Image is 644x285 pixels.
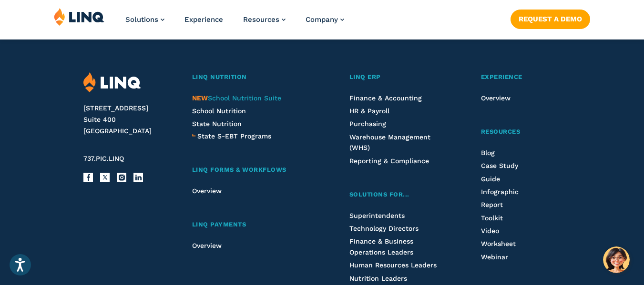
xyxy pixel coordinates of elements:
address: [STREET_ADDRESS] Suite 400 [GEOGRAPHIC_DATA] [83,103,175,137]
a: Infographic [481,188,519,196]
span: LINQ Payments [192,221,246,228]
a: Case Study [481,162,518,169]
a: Resources [243,15,286,24]
a: Video [481,227,499,235]
a: Technology Directors [349,225,419,232]
img: LINQ | K‑12 Software [54,8,104,26]
a: Human Resources Leaders [349,261,437,269]
span: Company [306,15,338,24]
a: HR & Payroll [349,107,389,115]
span: School Nutrition Suite [192,94,281,102]
a: Warehouse Management (WHS) [349,133,430,151]
a: School Nutrition [192,107,246,115]
a: State S-EBT Programs [197,131,271,141]
a: Experience [481,72,561,82]
nav: Primary Navigation [125,8,344,39]
a: State Nutrition [192,120,242,128]
a: Resources [481,127,561,137]
a: Facebook [83,173,93,182]
a: Overview [192,242,222,249]
a: Request a Demo [511,10,590,29]
a: Finance & Accounting [349,94,422,102]
a: NEWSchool Nutrition Suite [192,94,281,102]
span: Resources [481,128,521,135]
span: Solutions [125,15,158,24]
a: Nutrition Leaders [349,275,407,282]
a: Toolkit [481,214,503,222]
a: Guide [481,175,500,183]
a: Finance & Business Operations Leaders [349,237,413,256]
a: Worksheet [481,240,516,247]
a: Superintendents [349,212,405,219]
img: LINQ | K‑12 Software [83,72,141,93]
a: Solutions [125,15,164,24]
a: Company [306,15,344,24]
span: LINQ ERP [349,73,381,80]
a: LINQ ERP [349,72,446,82]
a: Reporting & Compliance [349,157,429,165]
a: LINQ Forms & Workflows [192,165,314,175]
a: Report [481,201,503,208]
a: Overview [192,187,222,195]
a: Experience [184,15,223,24]
a: Instagram [117,173,126,182]
span: LINQ Nutrition [192,73,247,80]
a: X [100,173,110,182]
a: LINQ Payments [192,220,314,230]
a: Webinar [481,253,508,261]
span: LINQ Forms & Workflows [192,166,286,173]
span: Resources [243,15,279,24]
span: 737.PIC.LINQ [83,155,124,162]
nav: Button Navigation [511,8,590,29]
a: LinkedIn [133,173,143,182]
a: LINQ Nutrition [192,72,314,82]
span: Experience [481,73,522,80]
a: Overview [481,94,511,102]
a: Purchasing [349,120,386,128]
button: Hello, have a question? Let’s chat. [603,246,630,273]
a: Blog [481,149,495,157]
span: State S-EBT Programs [197,132,271,140]
span: NEW [192,94,208,102]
